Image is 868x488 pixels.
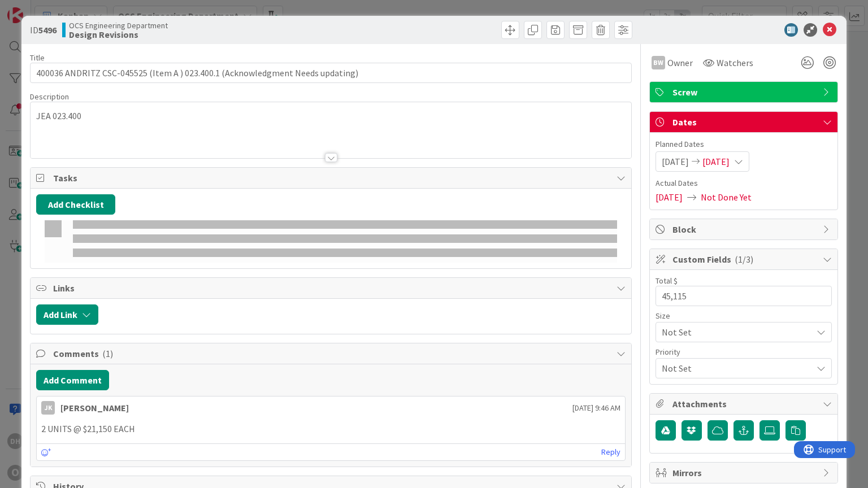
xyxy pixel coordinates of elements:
span: Comments [53,347,610,360]
label: Title [30,53,45,63]
b: 5496 [38,24,57,36]
span: Block [672,223,817,236]
span: Screw [672,85,817,99]
div: [PERSON_NAME] [60,401,129,415]
span: [DATE] 9:46 AM [572,402,620,414]
b: Design Revisions [69,30,168,39]
div: BW [652,56,665,69]
label: Total $ [656,276,678,286]
span: Planned Dates [656,138,832,150]
button: Add Link [36,304,98,325]
button: Add Checklist [36,194,115,215]
span: Not Set [662,360,806,376]
p: 2 UNITS @ $21,150 EACH [41,422,620,435]
span: [DATE] [662,155,689,168]
span: Mirrors [672,466,817,480]
span: Links [53,281,610,295]
span: Watchers [717,56,753,69]
button: Add Comment [36,370,109,390]
span: Actual Dates [656,177,832,189]
a: Reply [601,445,620,459]
span: [DATE] [702,155,730,168]
span: Support [24,2,52,15]
div: Priority [656,348,832,356]
div: JK [41,401,55,415]
span: ID [30,23,57,37]
span: Description [30,91,69,102]
div: Size [656,312,832,320]
span: Not Done Yet [701,190,752,204]
span: Dates [672,115,817,129]
span: OCS Engineering Department [69,21,168,30]
span: Custom Fields [672,252,817,266]
span: Not Set [662,324,806,340]
input: type card name here... [30,63,631,83]
span: Attachments [672,397,817,411]
span: ( 1/3 ) [735,254,753,265]
span: Tasks [53,171,610,185]
span: [DATE] [656,190,683,204]
span: ( 1 ) [102,348,113,359]
span: Owner [667,56,693,69]
p: JEA 023.400 [36,110,625,123]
